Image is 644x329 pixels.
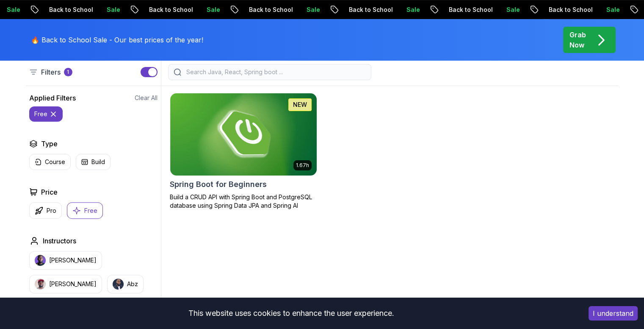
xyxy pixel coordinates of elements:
button: free [29,106,63,122]
h2: Applied Filters [29,93,76,103]
p: Back to School [436,6,494,14]
button: Free [67,202,103,219]
p: Filters [41,67,61,77]
div: This website uses cookies to enhance the user experience. [6,304,576,323]
p: Sale [194,6,221,14]
p: Grab Now [569,30,586,50]
button: Accept cookies [589,306,638,321]
p: Sale [494,6,521,14]
h2: Price [41,187,58,197]
p: Build a CRUD API with Spring Boot and PostgreSQL database using Spring Data JPA and Spring AI [170,193,317,210]
h2: Instructors [43,236,76,246]
p: Sale [594,6,621,14]
p: Sale [94,6,121,14]
img: instructor img [35,255,46,266]
p: Back to School [36,6,94,14]
p: Sale [294,6,321,14]
p: Sale [394,6,421,14]
p: Back to School [236,6,294,14]
button: Pro [29,202,62,219]
input: Search Java, React, Spring boot ... [185,68,366,76]
button: Course [29,154,71,170]
img: instructor img [113,279,124,290]
p: Abz [127,280,138,288]
button: Clear All [135,94,158,102]
p: Back to School [336,6,394,14]
p: NEW [293,100,307,109]
p: [PERSON_NAME] [49,256,97,265]
h2: Type [41,139,58,149]
p: Back to School [536,6,594,14]
p: [PERSON_NAME] [49,280,97,288]
p: Build [91,158,105,166]
p: 1 [67,69,69,75]
p: free [34,110,47,118]
p: Back to School [136,6,194,14]
a: Spring Boot for Beginners card1.67hNEWSpring Boot for BeginnersBuild a CRUD API with Spring Boot ... [170,93,317,210]
p: Pro [47,206,56,215]
button: instructor img[PERSON_NAME] [29,251,102,270]
img: Spring Boot for Beginners card [170,93,317,176]
p: 🔥 Back to School Sale - Our best prices of the year! [31,35,203,45]
button: instructor img[PERSON_NAME] [29,275,102,293]
button: instructor imgAbz [107,275,144,293]
p: 1.67h [296,162,309,169]
img: instructor img [35,279,46,290]
p: Free [84,206,97,215]
p: Course [45,158,65,166]
button: Build [76,154,111,170]
h2: Spring Boot for Beginners [170,178,267,190]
